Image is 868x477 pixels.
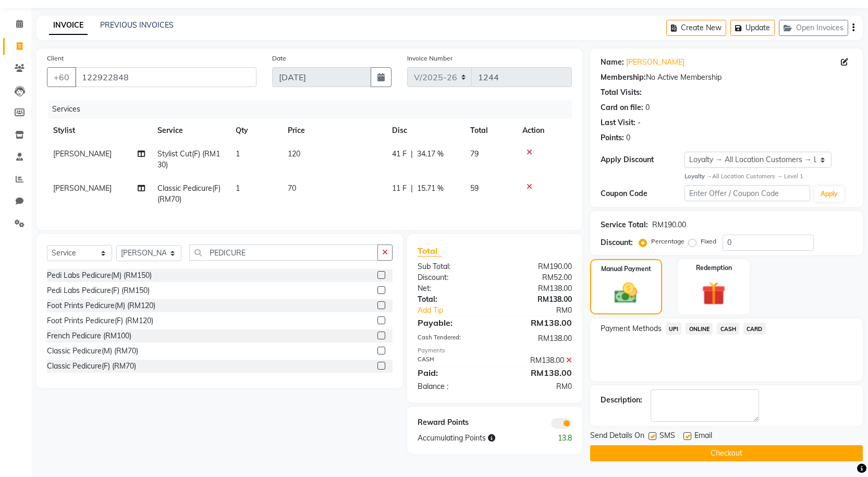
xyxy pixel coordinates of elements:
[464,119,516,142] th: Total
[410,333,495,344] div: Cash Tendered:
[638,117,641,128] div: -
[410,417,495,429] div: Reward Points
[686,323,713,335] span: ONLINE
[696,263,732,273] label: Redemption
[601,57,624,68] div: Name:
[495,272,580,283] div: RM52.00
[288,184,296,193] span: 70
[495,294,580,305] div: RM138.00
[411,149,413,160] span: |
[601,72,852,83] div: No Active Membership
[626,132,630,143] div: 0
[410,283,495,294] div: Net:
[189,244,378,261] input: Search or Scan
[151,119,229,142] th: Service
[53,184,112,193] span: [PERSON_NAME]
[47,361,136,372] div: Classic Pedicure(F) (RM70)
[407,54,453,63] label: Invoice Number
[601,72,646,83] div: Membership:
[100,20,174,30] a: PREVIOUS INVOICES
[684,172,852,181] div: All Location Customers → Level 1
[717,323,739,335] span: CASH
[48,100,580,119] div: Services
[470,184,479,193] span: 59
[495,366,580,379] div: RM138.00
[607,280,644,306] img: _cash.svg
[410,305,509,316] a: Add Tip
[730,20,775,36] button: Update
[236,184,240,193] span: 1
[229,119,282,142] th: Qty
[601,188,684,199] div: Coupon Code
[470,149,479,158] span: 79
[701,237,716,246] label: Fixed
[418,346,572,355] div: Payments
[601,87,642,98] div: Total Visits:
[601,264,651,274] label: Manual Payment
[590,430,644,443] span: Send Details On
[651,237,684,246] label: Percentage
[694,430,712,443] span: Email
[684,173,712,180] strong: Loyalty →
[282,119,386,142] th: Price
[495,316,580,329] div: RM138.00
[47,54,64,63] label: Client
[495,381,580,392] div: RM0
[47,67,76,87] button: +60
[590,445,863,461] button: Checkout
[47,315,153,326] div: Foot Prints Pedicure(F) (RM120)
[779,20,848,36] button: Open Invoices
[495,283,580,294] div: RM138.00
[601,237,633,248] div: Discount:
[814,186,844,202] button: Apply
[47,119,151,142] th: Stylist
[47,346,138,357] div: Classic Pedicure(M) (RM70)
[417,149,444,160] span: 34.17 %
[47,285,150,296] div: Pedi Labs Pedicure(F) (RM150)
[645,102,650,113] div: 0
[601,219,648,230] div: Service Total:
[49,16,88,35] a: INVOICE
[743,323,766,335] span: CARD
[694,279,733,308] img: _gift.svg
[272,54,286,63] label: Date
[601,323,662,334] span: Payment Methods
[509,305,580,316] div: RM0
[157,149,220,169] span: Stylist Cut(F) (RM130)
[410,355,495,366] div: CASH
[75,67,256,87] input: Search by Name/Mobile/Email/Code
[410,433,537,444] div: Accumulating Points
[537,433,579,444] div: 13.8
[392,149,407,160] span: 41 F
[386,119,464,142] th: Disc
[601,102,643,113] div: Card on file:
[288,149,300,158] span: 120
[417,183,444,194] span: 15.71 %
[410,272,495,283] div: Discount:
[516,119,572,142] th: Action
[601,117,635,128] div: Last Visit:
[601,132,624,143] div: Points:
[47,300,155,311] div: Foot Prints Pedicure(M) (RM120)
[47,270,152,281] div: Pedi Labs Pedicure(M) (RM150)
[601,154,684,165] div: Apply Discount
[666,20,726,36] button: Create New
[47,331,131,341] div: French Pedicure (RM100)
[418,246,442,256] span: Total
[652,219,686,230] div: RM190.00
[495,261,580,272] div: RM190.00
[410,316,495,329] div: Payable:
[601,395,642,406] div: Description:
[410,366,495,379] div: Paid:
[684,185,811,201] input: Enter Offer / Coupon Code
[626,57,684,68] a: [PERSON_NAME]
[659,430,675,443] span: SMS
[495,333,580,344] div: RM138.00
[53,149,112,158] span: [PERSON_NAME]
[495,355,580,366] div: RM138.00
[666,323,682,335] span: UPI
[157,184,221,204] span: Classic Pedicure(F) (RM70)
[411,183,413,194] span: |
[410,381,495,392] div: Balance :
[392,183,407,194] span: 11 F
